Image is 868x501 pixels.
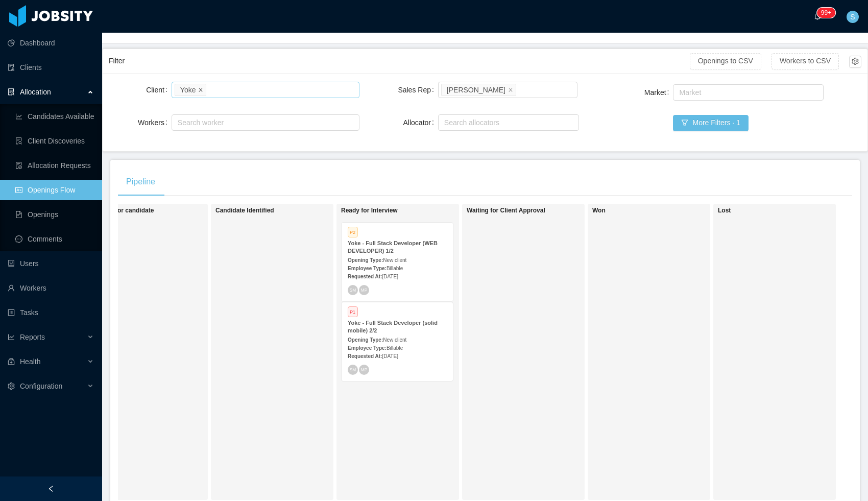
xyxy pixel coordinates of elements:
[8,333,15,341] i: icon: line-chart
[180,84,196,96] div: Yoke
[20,382,62,390] span: Configuration
[348,353,382,359] strong: Requested At:
[350,288,356,292] span: SM
[15,131,94,151] a: icon: file-searchClient Discoveries
[814,13,821,20] i: icon: bell
[817,8,835,18] sup: 1554
[15,155,94,176] a: icon: file-doneAllocation Requests
[208,84,214,96] input: Client
[447,84,505,96] div: [PERSON_NAME]
[361,367,367,372] span: MP
[8,57,94,78] a: icon: auditClients
[679,87,813,98] div: Market
[403,118,438,127] label: Allocator
[20,333,45,341] span: Reports
[383,337,406,343] span: New client
[348,240,438,254] strong: Yoke - Full Stack Developer (WEB DEVELOPER) 1/2
[8,33,94,53] a: icon: pie-chartDashboard
[387,345,403,351] span: Billable
[8,302,94,323] a: icon: profileTasks
[508,87,513,93] i: icon: close
[348,266,387,271] strong: Employee Type:
[467,207,610,214] h1: Waiting for Client Approval
[592,207,735,214] h1: Won
[361,288,367,292] span: MP
[20,357,40,366] span: Health
[348,345,387,351] strong: Employee Type:
[398,86,438,94] label: Sales Rep
[175,116,180,129] input: Workers
[146,86,172,94] label: Client
[382,353,398,359] span: [DATE]
[341,207,484,214] h1: Ready for Interview
[348,227,358,237] span: P2
[849,56,861,68] button: icon: setting
[676,86,682,99] input: Market
[8,88,15,96] i: icon: solution
[215,207,358,214] h1: Candidate Identified
[441,116,447,129] input: Allocator
[673,115,748,131] button: icon: filterMore Filters · 1
[175,84,207,96] li: Yoke
[348,306,358,317] span: P1
[15,106,94,127] a: icon: line-chartCandidates Available
[348,274,382,279] strong: Requested At:
[15,204,94,225] a: icon: file-textOpenings
[348,320,438,333] strong: Yoke - Full Stack Developer (solid mobile) 2/2
[109,52,690,70] div: Filter
[8,358,15,365] i: icon: medicine-box
[90,207,233,214] h1: Looking for candidate
[348,337,383,343] strong: Opening Type:
[118,168,163,196] div: Pipeline
[8,253,94,274] a: icon: robotUsers
[15,229,94,249] a: icon: messageComments
[644,88,673,97] label: Market
[8,383,15,390] i: icon: setting
[138,118,172,127] label: Workers
[383,257,406,263] span: New client
[20,88,51,96] span: Allocation
[850,11,855,23] span: S
[8,278,94,298] a: icon: userWorkers
[718,207,861,214] h1: Lost
[15,180,94,200] a: icon: idcardOpenings Flow
[198,87,203,93] i: icon: close
[441,84,516,96] li: Santiago Mino
[350,367,356,372] span: SM
[771,53,839,69] button: Workers to CSV
[178,117,344,128] div: Search worker
[518,84,524,96] input: Sales Rep
[348,257,383,263] strong: Opening Type:
[387,266,403,271] span: Billable
[444,117,568,128] div: Search allocators
[690,53,761,69] button: Openings to CSV
[382,274,398,279] span: [DATE]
